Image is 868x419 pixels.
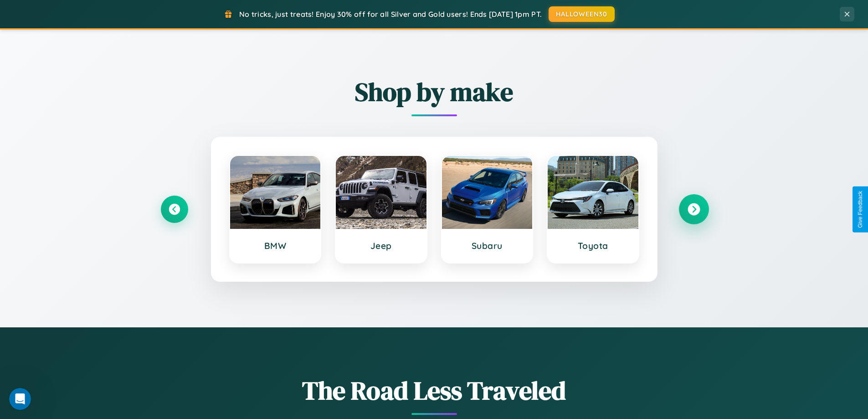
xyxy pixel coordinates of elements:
h3: Jeep [345,240,417,251]
h3: Subaru [451,240,524,251]
div: Give Feedback [857,191,863,228]
span: No tricks, just treats! Enjoy 30% off for all Silver and Gold users! Ends [DATE] 1pm PT. [239,10,542,19]
h1: The Road Less Traveled [161,373,708,408]
iframe: Intercom live chat [9,388,31,410]
h2: Shop by make [161,74,708,109]
h3: Toyota [557,240,629,251]
h3: BMW [239,240,312,251]
button: HALLOWEEN30 [549,6,615,22]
